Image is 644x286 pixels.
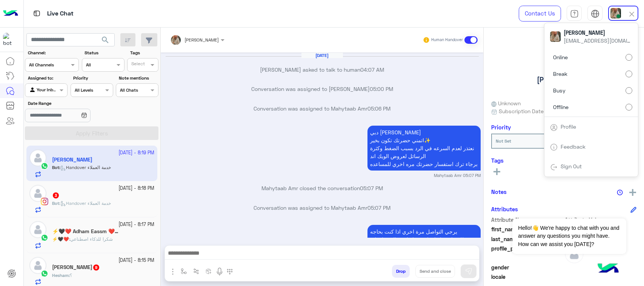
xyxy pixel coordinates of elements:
[41,234,48,241] img: WhatsApp
[164,66,481,74] p: [PERSON_NAME] asked to talk to human
[626,104,632,111] input: Offline
[491,157,636,164] h6: Tags
[52,272,70,278] b: :
[360,185,383,191] span: 05:07 PM
[93,264,99,271] span: 9
[28,100,112,107] label: Date Range
[550,31,561,42] img: userImage
[519,6,561,22] a: Contact Us
[3,33,17,46] img: 1403182699927242
[164,85,481,93] p: Conversation was assigned to [PERSON_NAME]
[415,265,455,278] button: Send and close
[41,198,48,205] img: Instagram
[41,270,48,277] img: WhatsApp
[550,124,558,131] img: tab
[431,37,463,43] small: Human Handover
[627,10,636,18] img: close
[52,200,59,206] span: Bot
[553,103,569,111] span: Offline
[496,138,511,144] b: Not Set
[118,185,154,192] small: [DATE] - 8:18 PM
[567,6,582,22] a: tab
[181,268,187,274] img: select flow
[29,185,46,202] img: defaultAdmin.png
[537,75,591,84] h5: [PERSON_NAME]
[553,70,567,78] span: Break
[53,192,59,198] span: 3
[392,265,410,278] button: Drop
[626,71,632,77] input: Break
[118,221,154,228] small: [DATE] - 8:17 PM
[629,189,636,196] img: add
[491,124,511,131] h6: Priority
[130,60,145,69] div: Select
[491,188,507,195] h6: Notes
[595,256,621,282] img: hulul-logo.png
[367,205,390,211] span: 05:07 PM
[215,267,224,276] img: send voice note
[70,272,72,278] span: ؟
[553,53,568,61] span: Online
[360,66,384,73] span: 04:07 AM
[60,200,111,206] span: Handover خدمة العملاء
[465,268,472,275] img: send message
[168,267,177,276] img: send attachment
[512,218,626,254] span: Hello!👋 We're happy to chat with you and answer any questions you might have. How can we assist y...
[610,8,621,18] img: userImage
[73,75,112,81] label: Priority
[130,49,158,56] label: Tags
[52,272,69,278] span: Hesham
[553,86,566,94] span: Busy
[561,143,586,150] a: Feedback
[491,263,563,271] span: gender
[29,221,46,238] img: defaultAdmin.png
[227,269,233,275] img: make a call
[550,163,558,171] img: tab
[164,184,481,192] p: Mahytaab Amr closed the conversation
[491,99,521,107] span: Unknown
[491,244,563,262] span: profile_pic
[370,86,393,92] span: 05:00 PM
[47,9,74,19] p: Live Chat
[164,105,481,112] p: Conversation was assigned to Mahytaab Amr
[178,265,190,277] button: select flow
[52,236,70,242] b: :
[570,9,579,18] img: tab
[3,6,18,22] img: Logo
[119,75,158,81] label: Note mentions
[565,273,637,281] span: null
[564,37,632,45] span: [EMAIL_ADDRESS][DOMAIN_NAME]
[52,264,100,271] h5: Hesham Abdelrahim
[184,37,219,43] span: [PERSON_NAME]
[550,143,558,151] img: tab
[70,236,113,242] span: شكرا للذكاء اصطناعي
[491,216,563,224] span: Attribute Name
[564,29,632,37] span: [PERSON_NAME]
[491,225,563,233] span: first_name
[591,9,599,18] img: tab
[626,87,632,94] input: Busy
[190,265,203,277] button: Trigger scenario
[193,268,199,274] img: Trigger scenario
[164,204,481,212] p: Conversation was assigned to Mahytaab Amr
[626,54,632,61] input: Online
[617,189,623,195] img: notes
[491,206,518,212] h6: Attributes
[29,257,46,274] img: defaultAdmin.png
[203,265,215,277] button: create order
[32,9,41,18] img: tab
[101,35,110,45] span: search
[28,49,78,56] label: Channel:
[52,228,123,235] h5: ⚡🖤❤️ Adham Eassm ❤️🖤⚡
[367,126,481,171] p: 11/10/2025, 5:07 PM
[434,172,481,178] small: Mahytaab Amr 05:07 PM
[491,235,563,243] span: last_name
[28,75,67,81] label: Assigned to:
[85,49,123,56] label: Status
[561,123,576,130] a: Profile
[52,200,60,206] b: :
[52,236,69,242] span: ⚡🖤❤️
[367,105,390,112] span: 05:06 PM
[565,263,637,271] span: null
[301,53,343,58] h6: [DATE]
